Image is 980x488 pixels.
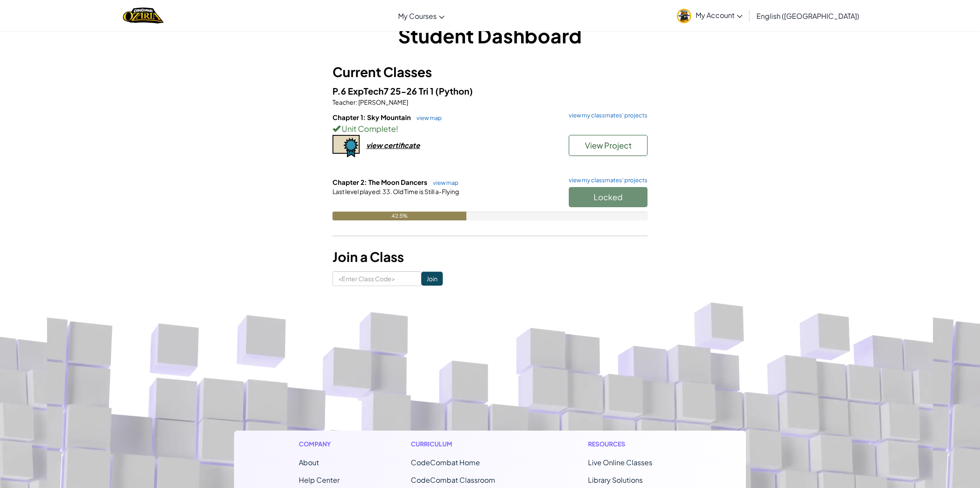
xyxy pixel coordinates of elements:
[411,439,517,449] h1: Curriculum
[332,141,420,150] a: view certificate
[429,179,458,186] a: view map
[332,135,360,158] img: certificate-icon.png
[332,187,380,195] span: Last level played
[332,85,435,96] span: P.6 ExpTech7 25-26 Tri 1
[332,271,421,286] input: <Enter Class Code>
[332,98,356,106] span: Teacher
[123,7,164,25] a: Ozaria by CodeCombat logo
[752,4,864,28] a: English ([GEOGRAPHIC_DATA])
[299,458,319,467] a: About
[394,4,449,28] a: My Courses
[366,141,420,150] div: view certificate
[569,135,647,156] button: View Project
[398,11,437,21] span: My Courses
[380,187,381,195] span: :
[585,140,632,150] span: View Project
[421,272,443,286] input: Join
[396,124,398,134] span: !
[756,11,859,21] span: English ([GEOGRAPHIC_DATA])
[356,98,357,106] span: :
[332,212,466,220] div: 42.5%
[588,439,681,449] h1: Resources
[332,178,429,186] span: Chapter 2: The Moon Dancers
[392,187,459,195] span: Old Time is Still a-Flying
[412,114,442,121] a: view map
[357,98,408,106] span: [PERSON_NAME]
[340,124,396,134] span: Unit Complete
[332,22,647,49] h1: Student Dashboard
[588,458,652,467] a: Live Online Classes
[123,7,164,25] img: Home
[299,475,339,484] a: Help Center
[332,113,412,121] span: Chapter 1: Sky Mountain
[381,187,392,195] span: 33.
[564,177,647,183] a: view my classmates' projects
[564,113,647,118] a: view my classmates' projects
[299,439,339,449] h1: Company
[672,2,747,29] a: My Account
[696,11,742,20] span: My Account
[435,85,473,96] span: (Python)
[332,247,647,267] h3: Join a Class
[677,9,691,23] img: avatar
[332,62,647,82] h3: Current Classes
[411,475,495,484] a: CodeCombat Classroom
[411,458,480,467] span: CodeCombat Home
[588,475,643,484] a: Library Solutions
